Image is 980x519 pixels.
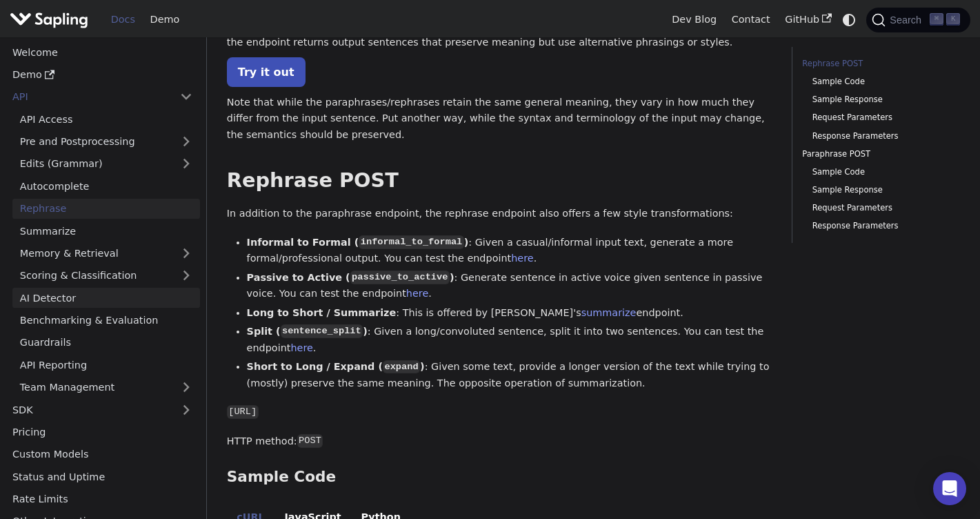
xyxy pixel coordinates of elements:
[812,93,950,106] a: Sample Response
[227,95,772,144] p: Note that while the paraphrases/rephrases retain the same general meaning, they vary in how much ...
[12,355,200,375] a: API Reporting
[10,10,88,30] img: Sapling.ai
[664,9,723,30] a: Dev Blog
[946,13,960,26] kbd: K
[12,154,200,174] a: Edits (Grammar)
[383,360,420,374] code: expand
[5,65,200,85] a: Demo
[12,266,200,286] a: Scoring & Classification
[281,324,363,338] code: sentence_split
[12,244,200,264] a: Memory & Retrieval
[227,57,306,87] a: Try it out
[5,467,200,487] a: Status and Uptime
[247,361,425,372] strong: Short to Long / Expand ( )
[172,400,200,420] button: Expand sidebar category 'SDK'
[933,472,966,505] div: Open Intercom Messenger
[812,166,950,179] a: Sample Code
[247,305,772,322] li: : This is offered by [PERSON_NAME]'s endpoint.
[350,271,450,284] code: passive_to_active
[227,468,772,487] h3: Sample Code
[930,13,943,26] kbd: ⌘
[5,400,172,420] a: SDK
[247,307,397,318] strong: Long to Short / Summarize
[12,132,200,152] a: Pre and Postprocessing
[12,176,200,196] a: Autocomplete
[511,253,533,264] a: here
[247,359,772,392] li: : Given some text, provide a longer version of the text while trying to (mostly) preserve the sam...
[5,87,172,107] a: API
[724,9,778,30] a: Contact
[227,405,259,419] code: [URL]
[812,202,950,215] a: Request Parameters
[5,444,200,464] a: Custom Models
[227,433,772,450] p: HTTP method:
[886,14,930,26] span: Search
[247,237,469,248] strong: Informal to Formal ( )
[802,148,955,161] a: Paraphrase POST
[290,342,312,353] a: here
[12,288,200,308] a: AI Detector
[5,42,200,62] a: Welcome
[12,221,200,241] a: Summarize
[812,75,950,88] a: Sample Code
[10,10,93,30] a: Sapling.ai
[247,235,772,268] li: : Given a casual/informal input text, generate a more formal/professional output. You can test th...
[866,8,970,32] button: Search (Command+K)
[143,9,187,30] a: Demo
[247,270,772,303] li: : Generate sentence in active voice given sentence in passive voice. You can test the endpoint .
[227,206,772,222] p: In addition to the paraphrase endpoint, the rephrase endpoint also offers a few style transformat...
[839,10,859,30] button: Switch between dark and light mode (currently system mode)
[581,307,637,318] a: summarize
[406,288,428,299] a: here
[172,87,200,107] button: Collapse sidebar category 'API'
[247,272,454,283] strong: Passive to Active ( )
[227,168,772,193] h2: Rephrase POST
[12,109,200,129] a: API Access
[812,130,950,143] a: Response Parameters
[247,326,368,337] strong: Split ( )
[12,199,200,219] a: Rephrase
[812,219,950,233] a: Response Parameters
[12,311,200,331] a: Benchmarking & Evaluation
[5,422,200,442] a: Pricing
[777,9,839,30] a: GitHub
[103,9,143,30] a: Docs
[12,378,200,398] a: Team Management
[802,57,955,70] a: Rephrase POST
[5,489,200,509] a: Rate Limits
[297,434,323,448] code: POST
[12,333,200,353] a: Guardrails
[812,111,950,124] a: Request Parameters
[812,184,950,197] a: Sample Response
[247,324,772,357] li: : Given a long/convoluted sentence, split it into two sentences. You can test the endpoint .
[359,235,463,249] code: informal_to_formal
